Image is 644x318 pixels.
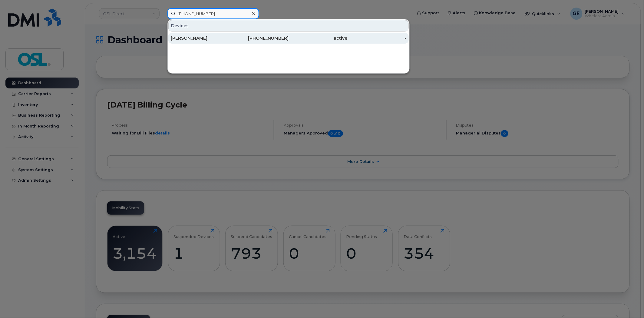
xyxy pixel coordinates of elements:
div: - [348,35,407,41]
a: [PERSON_NAME][PHONE_NUMBER]active- [168,33,409,44]
div: [PERSON_NAME] [171,35,230,41]
div: [PHONE_NUMBER] [230,35,289,41]
div: Devices [168,20,409,31]
div: active [289,35,348,41]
